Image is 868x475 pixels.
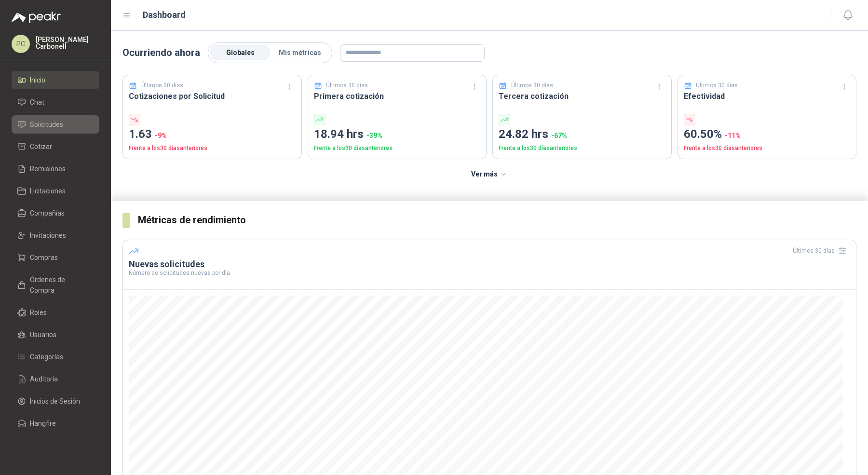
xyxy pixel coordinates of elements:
[30,141,52,152] span: Cotizar
[12,392,99,410] a: Inicios de Sesión
[129,144,296,153] p: Frente a los 30 días anteriores
[30,75,45,85] span: Inicio
[12,204,99,222] a: Compañías
[12,182,99,200] a: Licitaciones
[30,230,66,241] span: Invitaciones
[30,418,56,429] span: Hangfire
[36,36,99,50] p: [PERSON_NAME] Carbonell
[30,163,66,174] span: Remisiones
[279,49,321,56] span: Mis métricas
[12,326,99,344] a: Usuarios
[466,165,514,184] button: Ver más
[12,248,99,267] a: Compras
[12,348,99,366] a: Categorías
[30,208,65,218] span: Compañías
[129,270,850,276] p: Número de solicitudes nuevas por día
[30,252,58,263] span: Compras
[12,414,99,433] a: Hangfire
[684,90,851,102] h3: Efectividad
[366,132,382,139] span: -39 %
[314,125,481,144] p: 18.94 hrs
[314,144,481,153] p: Frente a los 30 días anteriores
[30,97,44,108] span: Chat
[12,271,99,299] a: Órdenes de Compra
[499,90,665,102] h3: Tercera cotización
[499,125,665,144] p: 24.82 hrs
[12,370,99,388] a: Auditoria
[30,396,80,407] span: Inicios de Sesión
[684,144,851,153] p: Frente a los 30 días anteriores
[12,137,99,156] a: Cotizar
[155,132,167,139] span: -9 %
[12,12,61,23] img: Logo peakr
[314,90,481,102] h3: Primera cotización
[129,258,850,270] h3: Nuevas solicitudes
[129,90,296,102] h3: Cotizaciones por Solicitud
[12,35,30,53] div: PC
[12,303,99,322] a: Roles
[122,45,200,60] p: Ocurriendo ahora
[138,213,856,228] h3: Métricas de rendimiento
[30,374,58,384] span: Auditoria
[141,81,183,90] p: Últimos 30 días
[30,352,63,362] span: Categorías
[129,125,296,144] p: 1.63
[12,71,99,89] a: Inicio
[499,144,665,153] p: Frente a los 30 días anteriores
[12,115,99,134] a: Solicitudes
[30,274,90,296] span: Órdenes de Compra
[696,81,738,90] p: Últimos 30 días
[551,132,567,139] span: -67 %
[30,186,66,196] span: Licitaciones
[12,226,99,244] a: Invitaciones
[30,329,56,340] span: Usuarios
[684,125,851,144] p: 60.50%
[326,81,368,90] p: Últimos 30 días
[12,160,99,178] a: Remisiones
[143,8,186,22] h1: Dashboard
[511,81,553,90] p: Últimos 30 días
[226,49,255,56] span: Globales
[12,93,99,111] a: Chat
[30,307,47,318] span: Roles
[725,132,741,139] span: -11 %
[30,119,63,130] span: Solicitudes
[793,243,850,258] div: Últimos 30 días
